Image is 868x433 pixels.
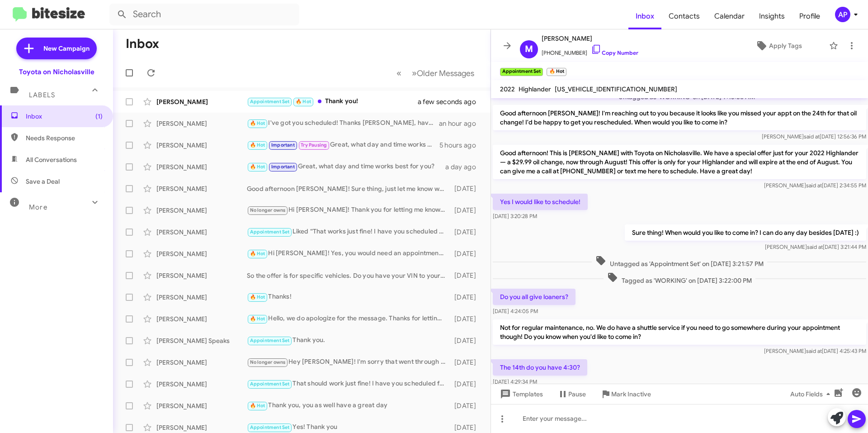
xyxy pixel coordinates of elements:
[26,112,103,121] span: Inbox
[250,207,286,213] span: No longer owns
[156,228,247,237] div: [PERSON_NAME]
[247,118,439,128] div: I've got you scheduled! Thanks [PERSON_NAME], have a great day!
[26,133,103,143] span: Needs Response
[156,271,247,280] div: [PERSON_NAME]
[296,99,311,105] span: 🔥 Hot
[707,3,752,29] a: Calendar
[29,203,47,211] span: More
[156,249,247,258] div: [PERSON_NAME]
[752,3,792,29] a: Insights
[792,3,827,29] a: Profile
[769,38,802,54] span: Apply Tags
[732,38,825,54] button: Apply Tags
[250,424,290,430] span: Appointment Set
[250,381,290,387] span: Appointment Set
[591,49,638,56] a: Copy Number
[498,386,543,402] span: Templates
[765,243,866,250] span: [PERSON_NAME] [DATE] 3:21:44 PM
[247,422,450,433] div: Yes! Thank you
[450,206,483,215] div: [DATE]
[493,194,588,210] p: Yes I would like to schedule!
[806,347,822,354] span: said at
[250,316,265,322] span: 🔥 Hot
[593,386,658,402] button: Mark Inactive
[783,386,841,402] button: Auto Fields
[445,162,483,171] div: a day ago
[271,142,295,148] span: Important
[592,255,767,268] span: Untagged as 'Appointment Set' on [DATE] 3:21:57 PM
[450,314,483,324] div: [DATE]
[247,335,450,346] div: Thank you.
[250,403,265,409] span: 🔥 Hot
[247,184,450,193] div: Good afternoon [PERSON_NAME]! Sure thing, just let me know when you'd like to come in! :)
[417,68,474,78] span: Older Messages
[661,3,707,29] span: Contacts
[156,162,247,171] div: [PERSON_NAME]
[542,44,638,57] span: [PHONE_NUMBER]
[156,314,247,324] div: [PERSON_NAME]
[625,224,866,241] p: Sure thing! When would you like to come in? I can do any day besides [DATE] :)
[493,289,576,305] p: Do you all give loaners?
[406,64,480,82] button: Next
[450,184,483,193] div: [DATE]
[126,37,159,51] h1: Inbox
[156,97,247,106] div: [PERSON_NAME]
[804,133,820,140] span: said at
[493,213,537,219] span: [DATE] 3:20:28 PM
[247,314,450,324] div: Hello, we do apologize for the message. Thanks for letting us know, we will update our records! H...
[156,336,247,345] div: [PERSON_NAME] Speaks
[250,294,265,300] span: 🔥 Hot
[568,386,586,402] span: Pause
[493,359,587,376] p: The 14th do you have 4:30?
[450,249,483,258] div: [DATE]
[450,358,483,367] div: [DATE]
[250,164,265,170] span: 🔥 Hot
[26,155,77,164] span: All Conversations
[156,119,247,128] div: [PERSON_NAME]
[450,336,483,345] div: [DATE]
[439,119,483,128] div: an hour ago
[555,85,677,93] span: [US_VEHICLE_IDENTIFICATION_NUMBER]
[271,164,295,170] span: Important
[493,308,538,314] span: [DATE] 4:24:05 PM
[604,272,755,285] span: Tagged as 'WORKING' on [DATE] 3:22:00 PM
[250,359,286,365] span: No longer owns
[764,182,866,189] span: [PERSON_NAME] [DATE] 2:34:55 PM
[550,386,593,402] button: Pause
[247,400,450,411] div: Thank you, you as well have a great day
[156,206,247,215] div: [PERSON_NAME]
[491,386,550,402] button: Templates
[450,380,483,389] div: [DATE]
[519,85,551,93] span: Highlander
[26,177,60,186] span: Save a Deal
[450,401,483,410] div: [DATE]
[827,7,858,22] button: AP
[95,112,103,121] span: (1)
[247,96,429,107] div: Thank you!
[156,141,247,150] div: [PERSON_NAME]
[500,68,543,76] small: Appointment Set
[450,228,483,237] div: [DATE]
[764,347,866,354] span: [PERSON_NAME] [DATE] 4:25:43 PM
[250,338,290,343] span: Appointment Set
[806,182,822,189] span: said at
[19,67,94,76] div: Toyota on Nicholasville
[493,378,537,385] span: [DATE] 4:29:34 PM
[450,293,483,302] div: [DATE]
[156,293,247,302] div: [PERSON_NAME]
[250,99,290,105] span: Appointment Set
[156,401,247,410] div: [PERSON_NAME]
[109,4,299,25] input: Search
[429,97,483,106] div: a few seconds ago
[542,33,638,44] span: [PERSON_NAME]
[247,162,445,172] div: Great, what day and time works best for you?
[156,358,247,367] div: [PERSON_NAME]
[247,227,450,237] div: Liked “That works just fine! I have you scheduled for 8:30 AM - [DATE]. Let me know if you need a...
[628,3,661,29] a: Inbox
[493,105,866,130] p: Good afternoon [PERSON_NAME]! I'm reaching out to you because it looks like you missed your appt ...
[247,292,450,302] div: Thanks!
